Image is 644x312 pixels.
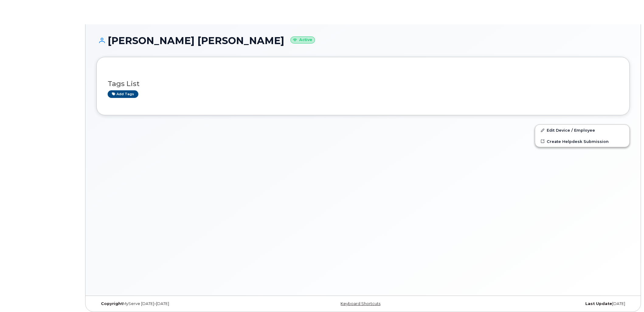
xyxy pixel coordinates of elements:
[108,90,138,98] a: Add tags
[108,80,618,88] h3: Tags List
[101,301,123,306] strong: Copyright
[535,125,629,136] a: Edit Device / Employee
[96,301,274,306] div: MyServe [DATE]–[DATE]
[585,301,612,306] strong: Last Update
[535,136,629,147] a: Create Helpdesk Submission
[452,301,630,306] div: [DATE]
[290,36,315,43] small: Active
[341,301,380,306] a: Keyboard Shortcuts
[96,35,630,46] h1: [PERSON_NAME] [PERSON_NAME]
